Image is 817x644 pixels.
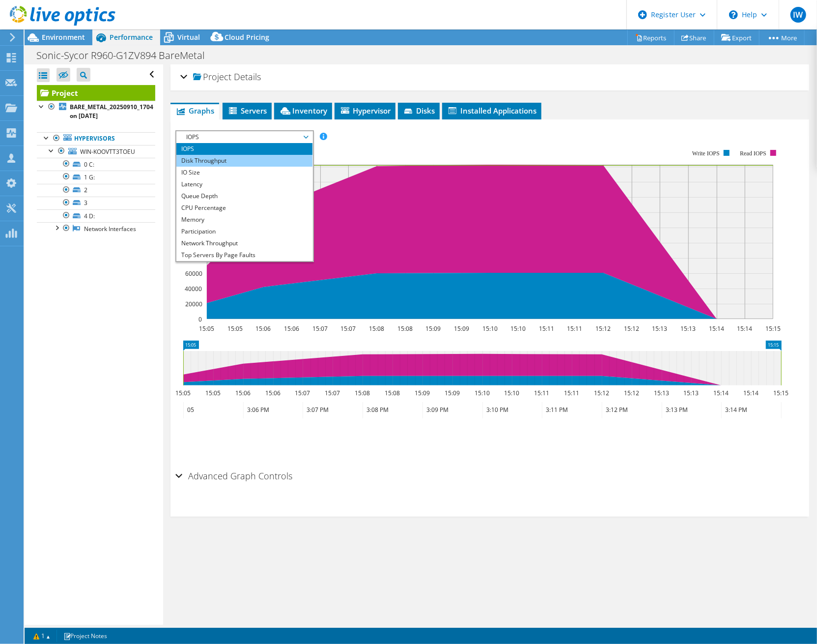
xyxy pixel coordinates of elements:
li: IOPS [176,143,312,155]
li: Queue Depth [176,190,312,202]
li: Memory [176,214,312,226]
text: 15:05 [206,389,221,397]
span: Performance [110,32,153,42]
span: Installed Applications [447,106,536,116]
a: 3 [37,197,155,209]
text: 15:14 [714,389,729,397]
a: 1 G: [37,171,155,183]
text: 40000 [185,285,202,293]
span: Details [234,71,261,83]
text: 15:13 [652,324,668,333]
text: 15:06 [266,389,281,397]
text: 15:07 [325,389,340,397]
text: 15:08 [398,324,413,333]
text: 20000 [185,300,202,308]
svg: \n [729,10,738,19]
h1: Sonic-Sycor R960-G1ZV894 BareMetal [32,50,220,61]
text: 15:09 [454,324,470,333]
span: Hypervisor [339,106,391,116]
b: BARE_METAL_20250910_1704 on [DATE] [70,103,153,120]
a: Hypervisors [37,132,155,145]
span: Disks [403,106,435,116]
li: Disk Throughput [176,155,312,167]
a: Share [674,30,714,45]
span: Environment [42,32,85,42]
text: 15:11 [567,324,583,333]
a: WIN-KOOVTT3TOEU [37,145,155,158]
text: 15:14 [744,389,759,397]
a: Project [37,85,155,101]
span: Graphs [175,106,214,116]
text: 15:05 [228,324,243,333]
span: Virtual [177,32,200,42]
a: 0 C: [37,158,155,171]
text: 15:07 [341,324,356,333]
li: Network Throughput [176,237,312,249]
span: Project [193,72,231,82]
text: 15:09 [426,324,441,333]
text: 15:10 [475,389,490,397]
text: 15:08 [355,389,370,397]
text: 15:08 [369,324,385,333]
a: Export [714,30,760,45]
text: 15:05 [176,389,191,397]
text: 15:07 [313,324,328,333]
li: IO Size [176,167,312,178]
span: Cloud Pricing [225,32,269,42]
text: 60000 [185,269,202,278]
li: Participation [176,226,312,237]
text: 15:11 [539,324,555,333]
a: Network Interfaces [37,222,155,235]
text: 15:10 [505,389,520,397]
text: 15:10 [511,324,526,333]
span: Inventory [279,106,327,116]
li: CPU Percentage [176,202,312,214]
text: 15:12 [594,389,610,397]
text: 15:06 [284,324,300,333]
span: IW [790,7,806,23]
text: 15:15 [766,324,781,333]
text: 15:11 [535,389,550,397]
text: 15:12 [596,324,611,333]
text: 15:06 [236,389,251,397]
text: 15:11 [564,389,580,397]
li: Top Servers By Page Faults [176,249,312,261]
a: Reports [627,30,675,45]
text: 15:06 [256,324,271,333]
text: 15:05 [199,324,215,333]
a: 4 D: [37,209,155,222]
li: Latency [176,178,312,190]
text: 15:15 [774,389,789,397]
text: 15:10 [483,324,498,333]
span: WIN-KOOVTT3TOEU [80,147,135,156]
text: 15:13 [684,389,699,397]
text: 15:13 [681,324,696,333]
text: 15:09 [445,389,460,397]
text: 15:14 [709,324,725,333]
a: 1 [27,630,57,642]
text: 15:07 [295,389,310,397]
span: Servers [227,106,267,116]
a: More [759,30,805,45]
h2: Advanced Graph Controls [175,466,292,486]
text: 0 [198,315,202,323]
a: BARE_METAL_20250910_1704 on [DATE] [37,101,155,122]
text: Read IOPS [740,150,767,157]
text: Write IOPS [692,150,720,157]
text: 15:14 [737,324,753,333]
text: 15:12 [624,389,640,397]
text: 15:08 [385,389,400,397]
a: Project Notes [56,630,114,642]
text: 15:09 [415,389,430,397]
text: 15:12 [624,324,640,333]
a: 2 [37,184,155,197]
text: 15:13 [654,389,670,397]
span: IOPS [181,131,308,143]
